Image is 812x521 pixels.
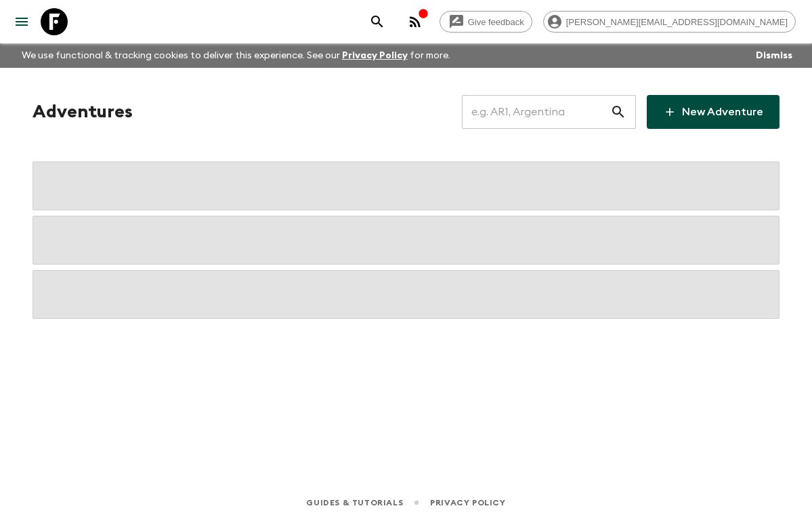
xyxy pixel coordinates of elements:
a: Give feedback [440,11,532,33]
p: We use functional & tracking cookies to deliver this experience. See our for more. [16,43,456,68]
div: [PERSON_NAME][EMAIL_ADDRESS][DOMAIN_NAME] [543,11,796,33]
button: Dismiss [752,46,796,65]
span: [PERSON_NAME][EMAIL_ADDRESS][DOMAIN_NAME] [559,17,795,27]
a: Privacy Policy [430,495,505,510]
a: New Adventure [647,95,779,129]
input: e.g. AR1, Argentina [462,93,610,131]
a: Guides & Tutorials [306,495,403,510]
h1: Adventures [33,98,133,126]
span: Give feedback [461,17,532,27]
button: menu [8,8,35,35]
button: search adventures [364,8,391,35]
a: Privacy Policy [342,51,408,60]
